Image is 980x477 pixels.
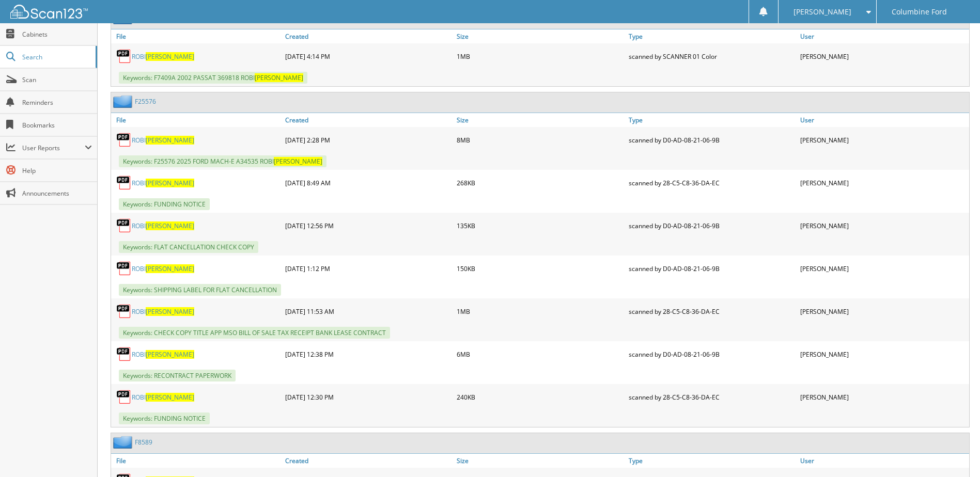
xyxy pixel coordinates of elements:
[892,9,947,15] span: Columbine Ford
[119,241,258,253] span: Keywords: FLAT CANCELLATION CHECK COPY
[454,454,626,468] a: Size
[22,166,92,175] span: Help
[119,155,326,167] span: Keywords: F25576 2025 FORD MACH-E A34535 ROBI
[626,344,798,364] div: scanned by D0-AD-08-21-06-9B
[283,46,454,67] div: [DATE] 4:14 PM
[928,427,980,477] iframe: Chat Widget
[454,215,626,236] div: 135KB
[22,189,92,198] span: Announcements
[132,52,194,61] a: ROBI[PERSON_NAME]
[454,130,626,150] div: 8MB
[111,454,283,468] a: File
[132,350,194,359] a: ROBI[PERSON_NAME]
[22,98,92,107] span: Reminders
[626,387,798,407] div: scanned by 28-C5-C8-36-DA-EC
[798,387,969,407] div: [PERSON_NAME]
[22,121,92,130] span: Bookmarks
[798,130,969,150] div: [PERSON_NAME]
[146,221,194,230] span: [PERSON_NAME]
[283,130,454,150] div: [DATE] 2:28 PM
[146,350,194,359] span: [PERSON_NAME]
[798,301,969,322] div: [PERSON_NAME]
[146,52,194,61] span: [PERSON_NAME]
[454,29,626,43] a: Size
[798,344,969,364] div: [PERSON_NAME]
[119,327,390,339] span: Keywords: CHECK COPY TITLE APP MSO BILL OF SALE TAX RECEIPT BANK LEASE CONTRACT
[119,284,281,296] span: Keywords: SHIPPING LABEL FOR FLAT CANCELLATION
[454,301,626,322] div: 1MB
[132,393,194,402] a: ROBI[PERSON_NAME]
[116,49,132,64] img: PDF.png
[255,73,303,82] span: [PERSON_NAME]
[116,304,132,319] img: PDF.png
[454,46,626,67] div: 1MB
[146,307,194,316] span: [PERSON_NAME]
[798,29,969,43] a: User
[111,113,283,127] a: File
[454,258,626,279] div: 150KB
[111,29,283,43] a: File
[283,172,454,193] div: [DATE] 8:49 AM
[119,72,307,84] span: Keywords: F7409A 2002 PASSAT 369818 ROBI
[626,215,798,236] div: scanned by D0-AD-08-21-06-9B
[454,344,626,364] div: 6MB
[132,307,194,316] a: ROBI[PERSON_NAME]
[626,172,798,193] div: scanned by 28-C5-C8-36-DA-EC
[626,301,798,322] div: scanned by 28-C5-C8-36-DA-EC
[626,113,798,127] a: Type
[798,454,969,468] a: User
[798,46,969,67] div: [PERSON_NAME]
[283,113,454,127] a: Created
[274,157,322,166] span: [PERSON_NAME]
[22,53,90,61] span: Search
[22,75,92,84] span: Scan
[454,113,626,127] a: Size
[283,454,454,468] a: Created
[626,29,798,43] a: Type
[626,454,798,468] a: Type
[283,301,454,322] div: [DATE] 11:53 AM
[132,221,194,230] a: ROBI[PERSON_NAME]
[283,387,454,407] div: [DATE] 12:30 PM
[626,258,798,279] div: scanned by D0-AD-08-21-06-9B
[116,132,132,148] img: PDF.png
[22,30,92,39] span: Cabinets
[454,172,626,193] div: 268KB
[283,29,454,43] a: Created
[454,387,626,407] div: 240KB
[132,136,194,145] a: ROBI[PERSON_NAME]
[798,258,969,279] div: [PERSON_NAME]
[146,264,194,273] span: [PERSON_NAME]
[119,198,210,210] span: Keywords: FUNDING NOTICE
[132,264,194,273] a: ROBI[PERSON_NAME]
[798,215,969,236] div: [PERSON_NAME]
[10,5,88,19] img: scan123-logo-white.svg
[116,218,132,233] img: PDF.png
[119,412,210,424] span: Keywords: FUNDING NOTICE
[119,370,236,381] span: Keywords: RECONTRACT PAPERWORK
[626,130,798,150] div: scanned by D0-AD-08-21-06-9B
[116,389,132,405] img: PDF.png
[22,144,85,152] span: User Reports
[132,179,194,187] a: ROBI[PERSON_NAME]
[283,258,454,279] div: [DATE] 1:12 PM
[283,344,454,364] div: [DATE] 12:38 PM
[146,393,194,402] span: [PERSON_NAME]
[116,261,132,276] img: PDF.png
[116,346,132,362] img: PDF.png
[798,113,969,127] a: User
[798,172,969,193] div: [PERSON_NAME]
[135,97,156,106] a: F25576
[794,9,851,15] span: [PERSON_NAME]
[135,438,152,447] a: F8589
[283,215,454,236] div: [DATE] 12:56 PM
[146,136,194,145] span: [PERSON_NAME]
[626,46,798,67] div: scanned by SCANNER 01 Color
[113,95,135,108] img: folder2.png
[146,179,194,187] span: [PERSON_NAME]
[113,436,135,449] img: folder2.png
[116,175,132,190] img: PDF.png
